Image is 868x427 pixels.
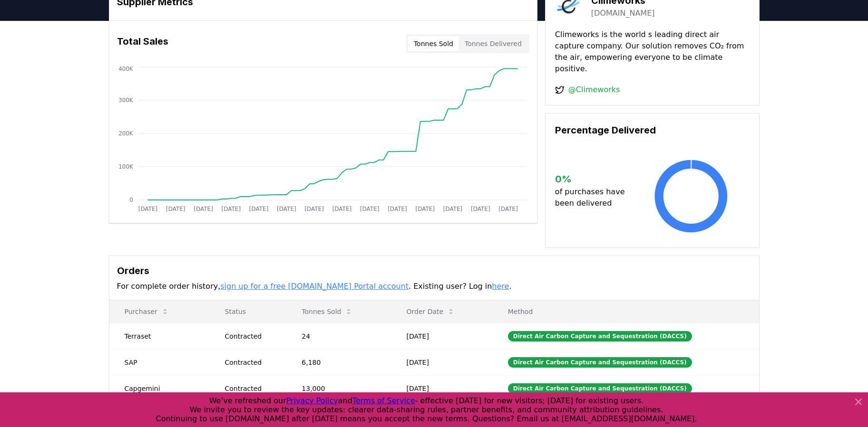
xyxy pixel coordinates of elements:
[443,206,462,212] tspan: [DATE]
[225,358,279,367] div: Contracted
[277,206,296,212] tspan: [DATE]
[109,349,210,375] td: SAP
[388,206,407,212] tspan: [DATE]
[508,383,692,394] div: Direct Air Carbon Capture and Sequestration (DACCS)
[459,36,527,51] button: Tonnes Delivered
[217,307,279,316] p: Status
[221,206,241,212] tspan: [DATE]
[118,66,134,72] tspan: 400K
[166,206,185,212] tspan: [DATE]
[118,163,134,170] tspan: 100K
[225,384,279,393] div: Contracted
[117,264,751,278] h3: Orders
[109,375,210,401] td: Capgemini
[555,123,750,137] h3: Percentage Delivered
[555,29,750,75] p: Climeworks is the world s leading direct air capture company. Our solution removes CO₂ from the a...
[555,172,633,186] h3: 0 %
[118,130,134,137] tspan: 200K
[286,323,391,349] td: 24
[391,323,493,349] td: [DATE]
[508,331,692,342] div: Direct Air Carbon Capture and Sequestration (DACCS)
[194,206,213,212] tspan: [DATE]
[492,282,509,291] a: here
[471,206,490,212] tspan: [DATE]
[118,97,134,104] tspan: 300K
[555,186,633,209] p: of purchases have been delivered
[415,206,435,212] tspan: [DATE]
[117,281,751,292] p: For complete order history, . Existing user? Log in .
[360,206,379,212] tspan: [DATE]
[391,375,493,401] td: [DATE]
[109,323,210,349] td: Terraset
[249,206,268,212] tspan: [DATE]
[286,349,391,375] td: 6,180
[399,302,463,321] button: Order Date
[508,357,692,368] div: Direct Air Carbon Capture and Sequestration (DACCS)
[391,349,493,375] td: [DATE]
[286,375,391,401] td: 13,000
[304,206,324,212] tspan: [DATE]
[591,8,655,19] a: [DOMAIN_NAME]
[129,197,133,203] tspan: 0
[138,206,157,212] tspan: [DATE]
[500,307,751,316] p: Method
[332,206,351,212] tspan: [DATE]
[220,282,409,291] a: sign up for a free [DOMAIN_NAME] Portal account
[498,206,518,212] tspan: [DATE]
[117,302,176,321] button: Purchaser
[225,332,279,341] div: Contracted
[294,302,360,321] button: Tonnes Sold
[408,36,459,51] button: Tonnes Sold
[117,34,168,53] h3: Total Sales
[568,84,620,95] a: @Climeworks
